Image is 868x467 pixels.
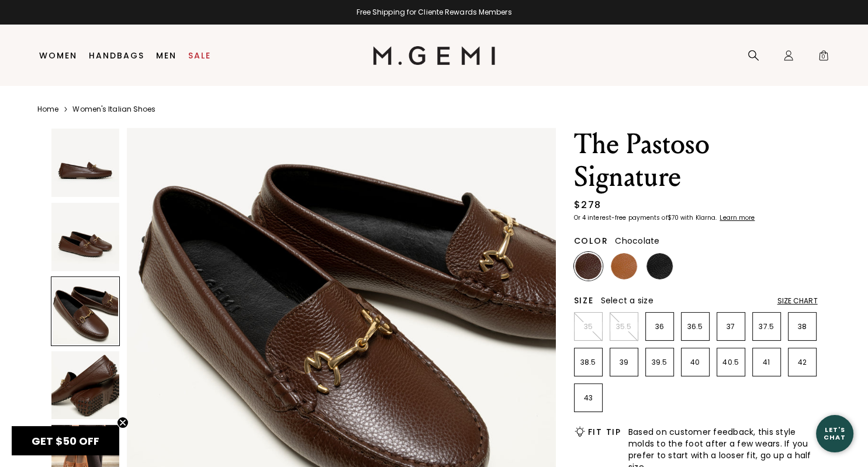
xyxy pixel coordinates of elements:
[720,213,755,222] klarna-placement-style-cta: Learn more
[610,322,638,331] p: 35.5
[611,253,637,279] img: Tan
[51,351,120,420] img: The Pastoso Signature
[156,51,177,60] a: Men
[717,322,745,331] p: 37
[574,198,601,212] div: $278
[646,253,673,279] img: Black
[777,296,818,306] div: Size Chart
[615,235,659,247] span: Chocolate
[574,296,594,305] h2: Size
[646,358,673,367] p: 39.5
[789,322,816,331] p: 38
[816,426,853,441] div: Let's Chat
[37,105,58,114] a: Home
[32,434,99,448] span: GET $50 OFF
[646,322,673,331] p: 36
[718,215,755,222] a: Learn more
[51,203,120,271] img: The Pastoso Signature
[12,426,119,455] div: GET $50 OFFClose teaser
[117,417,129,428] button: Close teaser
[680,213,718,222] klarna-placement-style-body: with Klarna
[668,213,679,222] klarna-placement-style-amount: $70
[682,358,709,367] p: 40
[51,129,120,197] img: The Pastoso Signature
[188,51,211,60] a: Sale
[574,128,818,193] h1: The Pastoso Signature
[789,358,816,367] p: 42
[575,358,602,367] p: 38.5
[753,322,780,331] p: 37.5
[39,51,77,60] a: Women
[575,322,602,331] p: 35
[574,236,608,245] h2: Color
[601,295,653,306] span: Select a size
[682,322,709,331] p: 36.5
[818,52,829,64] span: 0
[717,358,745,367] p: 40.5
[753,358,780,367] p: 41
[89,51,144,60] a: Handbags
[588,427,621,437] h2: Fit Tip
[575,253,601,279] img: Chocolate
[575,393,602,403] p: 43
[610,358,638,367] p: 39
[72,105,155,114] a: Women's Italian Shoes
[373,46,495,65] img: M.Gemi
[574,213,668,222] klarna-placement-style-body: Or 4 interest-free payments of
